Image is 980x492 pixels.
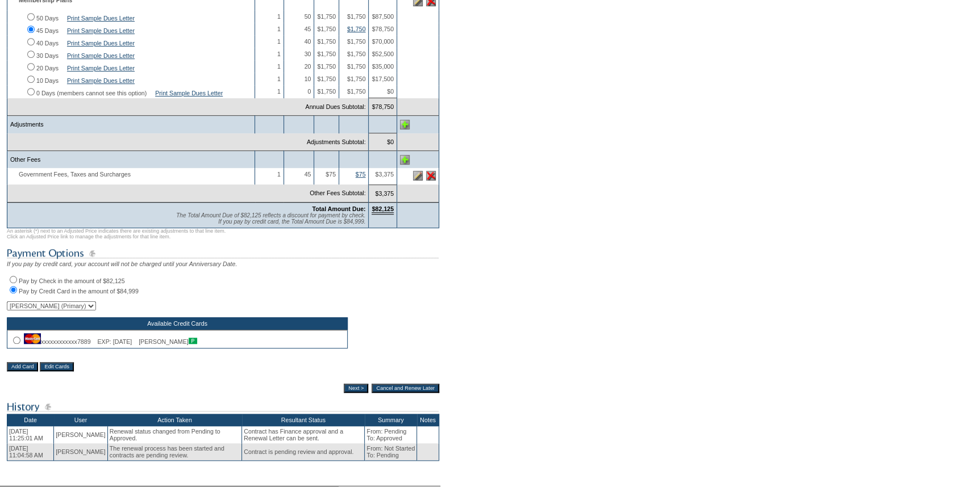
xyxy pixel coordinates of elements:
[67,15,135,22] a: Print Sample Dues Letter
[317,26,336,32] span: $1,750
[36,52,59,59] label: 30 Days
[305,26,311,32] span: 45
[67,77,135,84] a: Print Sample Dues Letter
[7,133,369,151] td: Adjustments Subtotal:
[36,15,59,22] label: 50 Days
[67,52,135,59] a: Print Sample Dues Letter
[305,171,311,178] span: 45
[347,51,366,57] span: $1,750
[372,384,439,393] input: Cancel and Renew Later
[36,27,59,34] label: 45 Days
[365,414,417,426] th: Summary
[369,98,397,116] td: $78,750
[7,184,369,202] td: Other Fees Subtotal:
[317,88,336,95] span: $1,750
[107,443,241,461] td: The renewal process has been started and contracts are pending review.
[242,443,365,461] td: Contract is pending review and approval.
[7,426,54,443] td: [DATE] 11:25:01 AM
[242,414,365,426] th: Resultant Status
[344,384,368,393] input: Next >
[305,63,311,70] span: 20
[347,13,366,20] span: $1,750
[305,75,311,82] span: 10
[400,155,410,165] img: Add Other Fees line item
[347,26,366,32] a: $1,750
[277,88,281,95] span: 1
[317,38,336,45] span: $1,750
[372,26,394,32] span: $78,750
[305,13,311,20] span: 50
[413,171,423,180] img: Edit this line item
[305,51,311,57] span: 30
[317,75,336,82] span: $1,750
[242,426,365,443] td: Contract has Finance approval and a Renewal Letter can be sent.
[372,38,394,45] span: $70,000
[155,90,223,96] a: Print Sample Dues Letter
[369,133,397,151] td: $0
[277,38,281,45] span: 1
[107,426,241,443] td: Renewal status changed from Pending to Approved.
[307,88,311,95] span: 0
[7,317,348,330] th: Available Credit Cards
[317,13,336,20] span: $1,750
[107,414,241,426] th: Action Taken
[7,151,255,169] td: Other Fees
[7,443,54,461] td: [DATE] 11:04:58 AM
[365,426,417,443] td: From: Pending To: Approved
[347,38,366,45] span: $1,750
[7,228,226,239] span: An asterisk (*) next to an Adjusted Price indicates there are existing adjustments to that line i...
[326,171,336,178] span: $75
[305,38,311,45] span: 40
[347,63,366,70] span: $1,750
[19,288,139,295] label: Pay by Credit Card in the amount of $84,999
[7,400,439,414] img: subTtlHistory.gif
[372,51,394,57] span: $52,500
[67,40,135,47] a: Print Sample Dues Letter
[277,63,281,70] span: 1
[317,63,336,70] span: $1,750
[7,202,369,228] td: Total Amount Due:
[10,171,136,178] span: Government Fees, Taxes and Surcharges
[54,414,108,426] th: User
[277,13,281,20] span: 1
[189,338,197,344] img: icon_primary.gif
[7,246,439,260] img: subTtlPaymentOptions.gif
[54,426,108,443] td: [PERSON_NAME]
[387,88,394,95] span: $0
[36,40,59,47] label: 40 Days
[19,277,125,284] label: Pay by Check in the amount of $82,125
[36,77,59,84] label: 10 Days
[417,414,439,426] th: Notes
[7,116,255,133] td: Adjustments
[356,171,366,178] a: $75
[40,362,74,371] input: Edit Cards
[277,75,281,82] span: 1
[277,26,281,32] span: 1
[400,120,410,129] img: Add Adjustments line item
[372,63,394,70] span: $35,000
[375,171,394,178] span: $3,375
[277,171,281,178] span: 1
[176,212,365,225] span: The Total Amount Due of $82,125 reflects a discount for payment by check. If you pay by credit ca...
[67,27,135,34] a: Print Sample Dues Letter
[7,98,369,116] td: Annual Dues Subtotal:
[372,75,394,82] span: $17,500
[7,260,237,267] span: If you pay by credit card, your account will not be charged until your Anniversary Date.
[277,51,281,57] span: 1
[317,51,336,57] span: $1,750
[7,414,54,426] th: Date
[54,443,108,461] td: [PERSON_NAME]
[372,13,394,20] span: $87,500
[36,65,59,72] label: 20 Days
[347,75,366,82] span: $1,750
[24,338,197,345] span: xxxxxxxxxxxx7889 EXP: [DATE] [PERSON_NAME]
[67,65,135,72] a: Print Sample Dues Letter
[365,443,417,461] td: From: Not Started To: Pending
[7,362,38,371] input: Add Card
[24,333,41,344] img: icon_cc_mc.gif
[347,88,366,95] span: $1,750
[36,90,147,96] label: 0 Days (members cannot see this option)
[369,184,397,202] td: $3,375
[426,171,436,180] img: Delete this line item
[372,205,394,215] span: $82,125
